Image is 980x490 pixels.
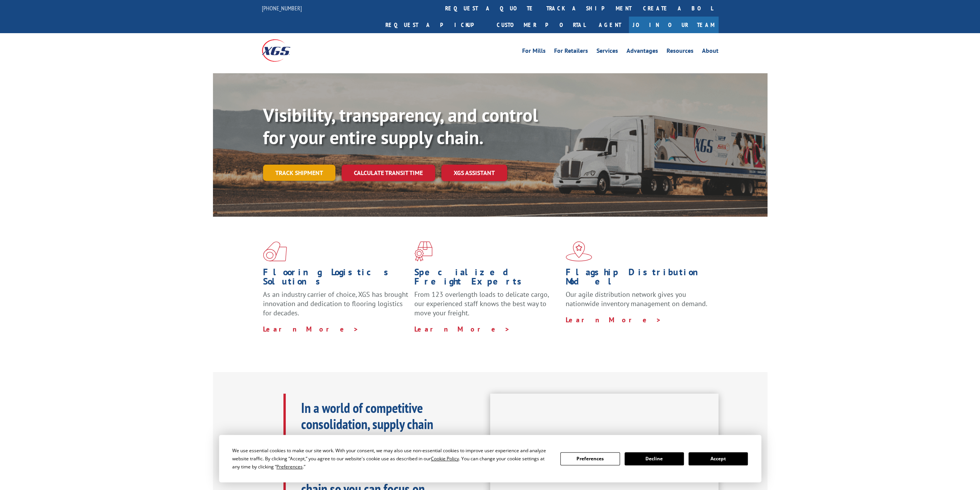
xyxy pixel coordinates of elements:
[263,290,408,317] span: As an industry carrier of choice, XGS has brought innovation and dedication to flooring logistics...
[431,455,459,462] span: Cookie Policy
[342,165,435,181] a: Calculate transit time
[414,290,560,324] p: From 123 overlength loads to delicate cargo, our experienced staff knows the best way to move you...
[689,452,748,465] button: Accept
[566,290,707,308] span: Our agile distribution network gives you nationwide inventory management on demand.
[566,315,662,324] a: Learn More >
[491,17,591,33] a: Customer Portal
[263,165,335,181] a: Track shipment
[219,435,761,482] div: Cookie Consent Prompt
[667,48,694,56] a: Resources
[262,4,302,12] a: [PHONE_NUMBER]
[554,48,588,56] a: For Retailers
[702,48,719,56] a: About
[263,325,359,333] a: Learn More >
[232,446,551,471] div: We use essential cookies to make our site work. With your consent, we may also use non-essential ...
[276,463,303,470] span: Preferences
[629,17,719,33] a: Join Our Team
[263,241,287,261] img: xgs-icon-total-supply-chain-intelligence-red
[591,17,629,33] a: Agent
[560,452,620,465] button: Preferences
[263,103,538,149] b: Visibility, transparency, and control for your entire supply chain.
[263,268,409,290] h1: Flooring Logistics Solutions
[627,48,658,56] a: Advantages
[522,48,546,56] a: For Mills
[596,48,618,56] a: Services
[625,452,684,465] button: Decline
[414,325,510,333] a: Learn More >
[414,268,560,290] h1: Specialized Freight Experts
[414,241,432,261] img: xgs-icon-focused-on-flooring-red
[566,268,711,290] h1: Flagship Distribution Model
[380,17,491,33] a: Request a pickup
[441,165,507,181] a: XGS ASSISTANT
[566,241,592,261] img: xgs-icon-flagship-distribution-model-red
